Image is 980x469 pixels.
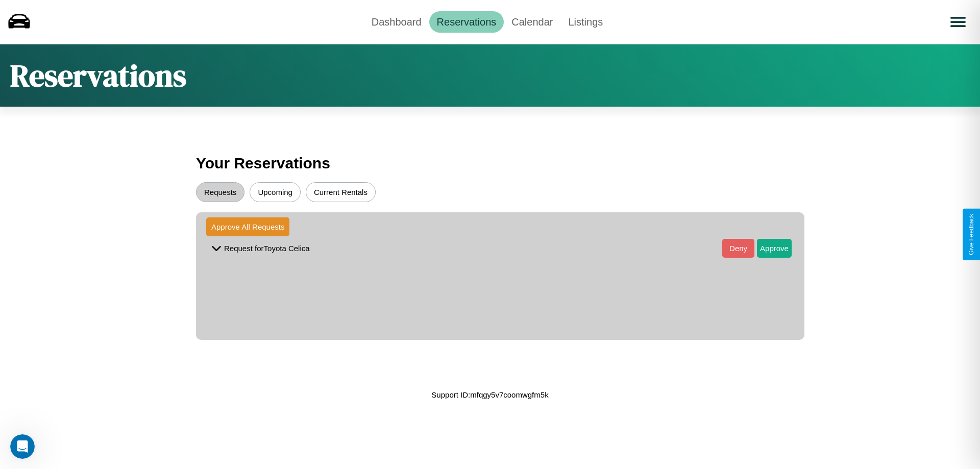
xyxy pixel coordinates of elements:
a: Listings [560,11,610,33]
div: Give Feedback [968,214,975,255]
h1: Reservations [10,55,186,96]
button: Current Rentals [306,182,376,202]
a: Reservations [429,11,504,33]
button: Open menu [944,8,972,36]
button: Approve [757,239,792,258]
iframe: Intercom live chat [10,434,35,459]
button: Approve All Requests [206,217,289,236]
p: Support ID: mfqgy5v7coomwgfm5k [431,388,548,402]
button: Requests [196,182,244,202]
button: Upcoming [250,182,301,202]
button: Deny [722,239,754,258]
p: Request for Toyota Celica [224,241,310,255]
h3: Your Reservations [196,150,784,177]
a: Calendar [504,11,560,33]
a: Dashboard [364,11,429,33]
